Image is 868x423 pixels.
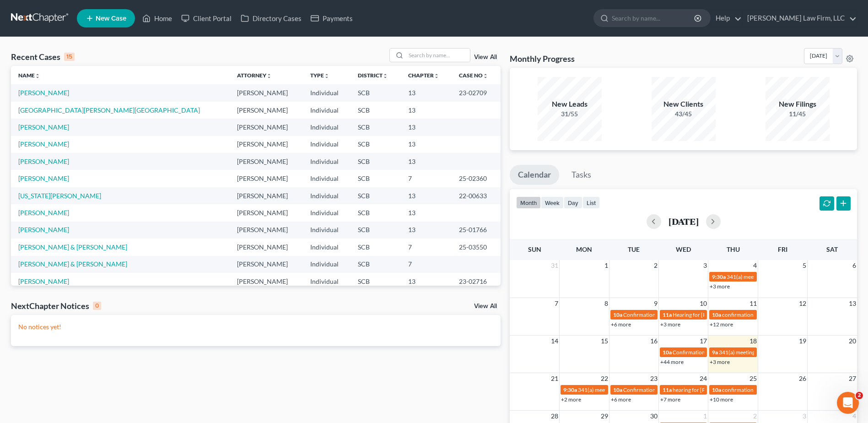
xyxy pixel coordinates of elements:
[652,109,716,119] div: 43/45
[798,298,807,309] span: 12
[452,222,501,239] td: 25-01766
[303,273,351,290] td: Individual
[623,386,728,393] span: Confirmation Hearing for [PERSON_NAME]
[798,336,807,347] span: 19
[727,245,740,253] span: Thu
[550,260,559,271] span: 31
[230,222,302,239] td: [PERSON_NAME]
[852,260,857,271] span: 6
[303,153,351,170] td: Individual
[236,10,306,27] a: Directory Cases
[719,349,807,356] span: 341(a) meeting for [PERSON_NAME]
[18,192,101,200] a: [US_STATE][PERSON_NAME]
[623,311,727,318] span: Confirmation hearing for [PERSON_NAME]
[550,373,559,384] span: 21
[798,373,807,384] span: 26
[350,136,400,153] td: SCB
[848,298,857,309] span: 13
[18,322,493,331] p: No notices yet!
[350,256,400,273] td: SCB
[452,170,501,187] td: 25-02360
[64,53,75,61] div: 15
[401,273,452,290] td: 13
[710,321,733,328] a: +12 more
[237,72,272,79] a: Attorneyunfold_more
[452,239,501,255] td: 25-03550
[401,187,452,204] td: 13
[383,73,388,79] i: unfold_more
[628,245,640,253] span: Tue
[712,311,721,318] span: 10a
[11,300,101,311] div: NextChapter Notices
[230,239,302,255] td: [PERSON_NAME]
[350,239,400,255] td: SCB
[710,396,733,403] a: +10 more
[350,153,400,170] td: SCB
[660,321,680,328] a: +3 more
[852,411,857,422] span: 4
[673,349,777,356] span: Confirmation Hearing for [PERSON_NAME]
[554,298,559,309] span: 7
[722,311,825,318] span: confirmation hearing for [PERSON_NAME]
[766,109,830,119] div: 11/45
[18,106,200,114] a: [GEOGRAPHIC_DATA][PERSON_NAME][GEOGRAPHIC_DATA]
[712,273,726,280] span: 9:30a
[303,239,351,255] td: Individual
[35,73,40,79] i: unfold_more
[722,386,825,393] span: confirmation hearing for [PERSON_NAME]
[600,373,609,384] span: 22
[324,73,329,79] i: unfold_more
[563,386,577,393] span: 9:30a
[350,204,400,221] td: SCB
[538,99,602,109] div: New Leads
[649,411,658,422] span: 30
[452,84,501,101] td: 23-02709
[474,54,497,60] a: View All
[848,373,857,384] span: 27
[673,386,743,393] span: hearing for [PERSON_NAME]
[749,336,758,347] span: 18
[848,336,857,347] span: 20
[18,209,69,217] a: [PERSON_NAME]
[604,260,609,271] span: 1
[653,260,658,271] span: 2
[230,204,302,221] td: [PERSON_NAME]
[266,73,272,79] i: unfold_more
[401,84,452,101] td: 13
[649,373,658,384] span: 23
[358,72,388,79] a: Districtunfold_more
[653,298,658,309] span: 9
[856,392,863,399] span: 2
[18,174,69,182] a: [PERSON_NAME]
[18,140,69,148] a: [PERSON_NAME]
[699,298,708,309] span: 10
[778,245,787,253] span: Fri
[550,336,559,347] span: 14
[310,72,329,79] a: Typeunfold_more
[561,396,581,403] a: +2 more
[303,256,351,273] td: Individual
[802,411,807,422] span: 3
[611,396,631,403] a: +6 more
[350,84,400,101] td: SCB
[528,245,541,253] span: Sun
[483,73,488,79] i: unfold_more
[401,102,452,119] td: 13
[303,84,351,101] td: Individual
[406,49,470,62] input: Search by name...
[510,165,559,185] a: Calendar
[452,187,501,204] td: 22-00633
[743,10,857,27] a: [PERSON_NAME] Law Firm, LLC
[699,373,708,384] span: 24
[613,311,622,318] span: 10a
[669,217,699,226] h2: [DATE]
[711,10,742,27] a: Help
[600,336,609,347] span: 15
[710,358,730,365] a: +3 more
[401,136,452,153] td: 13
[138,10,177,27] a: Home
[303,136,351,153] td: Individual
[401,153,452,170] td: 13
[676,245,691,253] span: Wed
[516,196,541,209] button: month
